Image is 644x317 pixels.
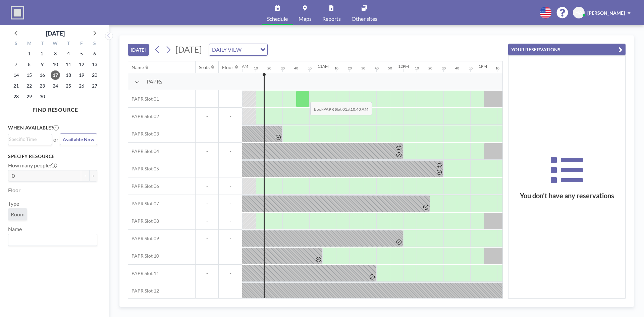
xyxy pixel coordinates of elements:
[351,107,368,112] b: 10:40 AM
[294,66,298,70] div: 40
[128,218,159,224] span: PAPR Slot 08
[24,60,34,69] span: Monday, September 8, 2025
[128,235,159,242] span: PAPR Slot 09
[318,64,329,69] div: 11AM
[8,162,57,169] label: How many people?
[267,16,288,21] span: Schedule
[11,92,21,101] span: Sunday, September 28, 2025
[196,270,218,276] span: -
[219,183,242,189] span: -
[10,40,23,48] div: S
[24,92,34,101] span: Monday, September 29, 2025
[24,81,34,91] span: Monday, September 22, 2025
[147,78,162,85] span: PAPRs
[310,102,372,115] span: Book at
[11,81,21,91] span: Sunday, September 21, 2025
[11,6,24,19] img: organization-logo
[8,187,20,194] label: Floor
[575,10,582,16] span: HA
[196,96,218,102] span: -
[49,40,62,48] div: W
[128,166,159,172] span: PAPR Slot 05
[587,10,625,16] span: [PERSON_NAME]
[62,40,75,48] div: T
[8,153,97,159] h3: Specify resource
[508,44,626,55] button: YOUR RESERVATIONS
[128,201,159,207] span: PAPR Slot 07
[77,60,86,69] span: Friday, September 12, 2025
[51,70,60,80] span: Wednesday, September 17, 2025
[75,40,88,48] div: F
[508,192,625,200] h3: You don’t have any reservations
[77,49,86,58] span: Friday, September 5, 2025
[38,49,47,58] span: Tuesday, September 2, 2025
[222,64,233,70] div: Floor
[90,81,99,91] span: Saturday, September 27, 2025
[388,66,392,70] div: 50
[64,81,73,91] span: Thursday, September 25, 2025
[90,70,99,80] span: Saturday, September 20, 2025
[9,235,93,244] input: Search for option
[90,60,99,69] span: Saturday, September 13, 2025
[209,44,267,55] div: Search for option
[88,40,101,48] div: S
[196,288,218,294] span: -
[219,166,242,172] span: -
[128,270,159,276] span: PAPR Slot 11
[267,66,271,70] div: 20
[77,81,86,91] span: Friday, September 26, 2025
[81,170,89,181] button: -
[348,66,352,70] div: 20
[24,70,34,80] span: Monday, September 15, 2025
[77,70,86,80] span: Friday, September 19, 2025
[196,235,218,242] span: -
[131,64,144,70] div: Name
[495,66,499,70] div: 10
[8,234,97,246] div: Search for option
[196,183,218,189] span: -
[196,148,218,154] span: -
[219,201,242,207] span: -
[11,70,21,80] span: Sunday, September 14, 2025
[8,200,19,207] label: Type
[64,60,73,69] span: Thursday, September 11, 2025
[323,107,347,112] b: PAPR Slot 01
[128,131,159,137] span: PAPR Slot 03
[219,113,242,119] span: -
[196,253,218,259] span: -
[128,253,159,259] span: PAPR Slot 10
[11,211,24,218] span: Room
[38,92,47,101] span: Tuesday, September 30, 2025
[469,66,473,70] div: 50
[196,166,218,172] span: -
[219,253,242,259] span: -
[299,16,312,21] span: Maps
[24,49,34,58] span: Monday, September 1, 2025
[196,131,218,137] span: -
[128,113,159,119] span: PAPR Slot 02
[64,49,73,58] span: Thursday, September 4, 2025
[398,64,409,69] div: 12PM
[308,66,312,70] div: 50
[128,288,159,294] span: PAPR Slot 12
[352,16,377,21] span: Other sites
[175,44,202,54] span: [DATE]
[375,66,379,70] div: 40
[196,113,218,119] span: -
[51,60,60,69] span: Wednesday, September 10, 2025
[53,136,58,143] span: or
[128,44,149,56] button: [DATE]
[63,137,94,142] span: Available Now
[219,218,242,224] span: -
[199,64,210,70] div: Seats
[9,136,48,143] input: Search for option
[211,45,243,54] span: DAILY VIEW
[36,40,49,48] div: T
[128,148,159,154] span: PAPR Slot 04
[455,66,459,70] div: 40
[479,64,487,69] div: 1PM
[219,148,242,154] span: -
[89,170,97,181] button: +
[60,134,97,145] button: Available Now
[219,288,242,294] span: -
